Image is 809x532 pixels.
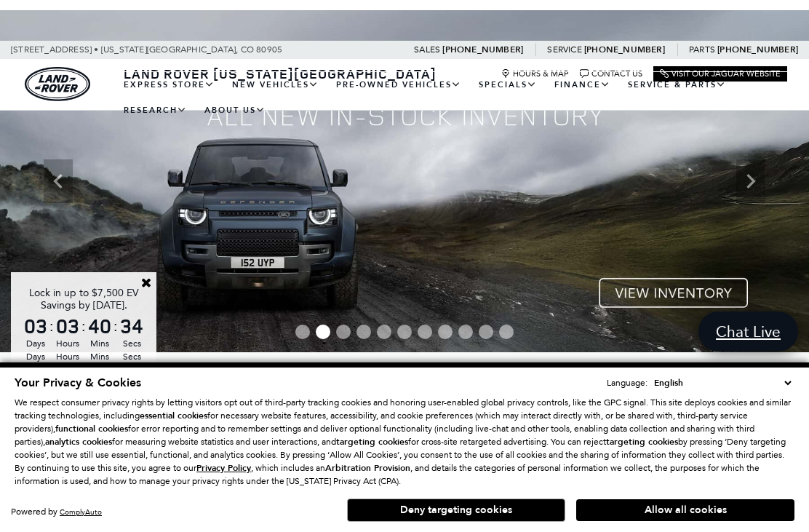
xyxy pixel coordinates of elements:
a: [STREET_ADDRESS] • [US_STATE][GEOGRAPHIC_DATA], CO 80905 [11,44,282,55]
strong: analytics cookies [45,436,112,448]
nav: Main Navigation [115,72,787,123]
span: Sales [414,44,440,55]
span: Chat Live [709,322,788,341]
a: Pre-Owned Vehicles [327,72,470,98]
a: Service & Parts [619,72,735,98]
span: Go to slide 6 [397,325,412,339]
span: Go to slide 1 [295,325,310,339]
div: Next [736,159,765,203]
a: Contact Us [580,69,642,79]
span: : [49,315,54,337]
span: Hours [54,337,81,350]
span: Go to slide 2 [316,325,330,339]
a: Privacy Policy [196,463,251,473]
span: Secs [118,337,146,350]
span: Secs [118,350,146,363]
span: Go to slide 9 [458,325,473,339]
span: [STREET_ADDRESS] • [11,41,99,59]
span: 80905 [256,41,282,59]
a: Finance [546,72,619,98]
a: Land Rover [US_STATE][GEOGRAPHIC_DATA] [115,65,445,82]
div: Powered by [11,507,102,517]
strong: targeting cookies [606,436,678,448]
button: Allow all cookies [576,499,794,521]
div: Previous [44,159,73,203]
span: Parts [689,44,715,55]
span: Go to slide 3 [336,325,351,339]
u: Privacy Policy [196,462,251,474]
span: Go to slide 5 [377,325,391,339]
a: Specials [470,72,546,98]
strong: functional cookies [55,423,128,434]
span: Hours [54,350,81,363]
span: Go to slide 4 [356,325,371,339]
span: Go to slide 8 [438,325,453,339]
span: 03 [54,316,81,336]
span: CO [241,41,254,59]
a: Research [115,98,196,123]
select: Language Select [650,376,794,390]
img: Land Rover [25,67,90,101]
span: [US_STATE][GEOGRAPHIC_DATA], [101,41,239,59]
a: [PHONE_NUMBER] [717,44,798,55]
strong: Arbitration Provision [325,462,410,474]
span: : [113,315,118,337]
span: Mins [86,337,113,350]
a: About Us [196,98,274,123]
a: Hours & Map [501,69,569,79]
span: Go to slide 7 [418,325,432,339]
a: Close [140,276,153,289]
a: Visit Our Jaguar Website [660,69,781,79]
span: Go to slide 11 [499,325,514,339]
span: 40 [86,316,113,336]
span: 03 [22,316,49,336]
span: Go to slide 10 [479,325,493,339]
span: 34 [118,316,146,336]
a: land-rover [25,67,90,101]
button: Deny targeting cookies [347,499,565,522]
strong: essential cookies [140,410,207,421]
a: New Vehicles [223,72,327,98]
span: Lock in up to $7,500 EV Savings by [DATE]. [29,287,139,311]
a: Chat Live [698,311,798,352]
span: Land Rover [US_STATE][GEOGRAPHIC_DATA] [124,65,437,82]
strong: targeting cookies [336,436,408,448]
div: Language: [607,378,647,387]
span: : [81,315,86,337]
p: We respect consumer privacy rights by letting visitors opt out of third-party tracking cookies an... [15,396,794,488]
span: Your Privacy & Cookies [15,375,141,391]
a: ComplyAuto [60,507,102,517]
a: EXPRESS STORE [115,72,223,98]
span: Days [22,337,49,350]
span: Days [22,350,49,363]
span: Mins [86,350,113,363]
